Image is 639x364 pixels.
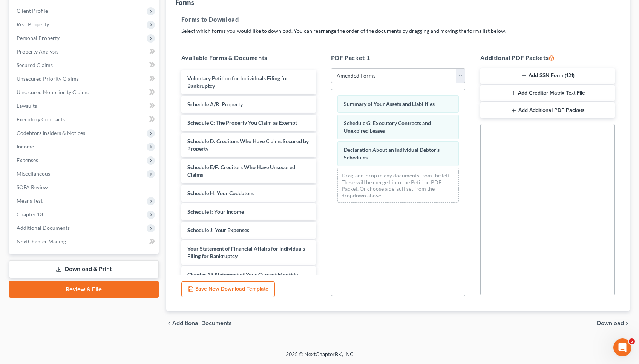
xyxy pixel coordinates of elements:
span: Expenses [17,157,38,163]
span: Personal Property [17,35,60,41]
button: Add Creditor Matrix Text File [480,85,615,101]
a: Lawsuits [11,99,159,113]
a: Download & Print [9,260,159,278]
span: Property Analysis [17,48,58,55]
span: Client Profile [17,8,48,14]
span: Codebtors Insiders & Notices [17,130,85,136]
a: Secured Claims [11,58,159,72]
div: Drag-and-drop in any documents from the left. These will be merged into the Petition PDF Packet. ... [337,168,459,203]
button: Save New Download Template [181,281,275,297]
button: Add SSN Form (121) [480,68,615,84]
span: Schedule D: Creditors Who Have Claims Secured by Property [187,138,309,152]
span: Chapter 13 Statement of Your Current Monthly Income [187,271,298,285]
span: Schedule J: Your Expenses [187,227,249,233]
span: Schedule C: The Property You Claim as Exempt [187,119,297,126]
h5: Additional PDF Packets [480,53,615,62]
span: Schedule I: Your Income [187,208,244,215]
button: Add Additional PDF Packets [480,102,615,118]
a: Unsecured Priority Claims [11,72,159,86]
a: chevron_left Additional Documents [166,320,232,326]
span: Real Property [17,21,49,28]
span: Unsecured Nonpriority Claims [17,89,89,95]
span: Additional Documents [17,225,70,231]
span: Additional Documents [172,320,232,326]
span: Schedule A/B: Property [187,101,243,107]
a: Unsecured Nonpriority Claims [11,86,159,99]
a: Review & File [9,281,159,298]
span: Secured Claims [17,62,53,68]
span: Chapter 13 [17,211,43,217]
i: chevron_left [166,320,172,326]
p: Select which forms you would like to download. You can rearrange the order of the documents by dr... [181,27,615,35]
h5: PDF Packet 1 [331,53,466,62]
h5: Forms to Download [181,15,615,24]
span: Lawsuits [17,102,37,109]
span: Voluntary Petition for Individuals Filing for Bankruptcy [187,75,288,89]
div: 2025 © NextChapterBK, INC [105,350,535,364]
span: Miscellaneous [17,170,50,177]
a: NextChapter Mailing [11,235,159,248]
h5: Available Forms & Documents [181,53,316,62]
span: Unsecured Priority Claims [17,75,79,82]
iframe: Intercom live chat [613,338,631,356]
span: Schedule E/F: Creditors Who Have Unsecured Claims [187,164,295,178]
span: Schedule H: Your Codebtors [187,190,254,196]
span: SOFA Review [17,184,48,190]
button: Download chevron_right [597,320,630,326]
span: Declaration About an Individual Debtor's Schedules [344,147,440,161]
span: Download [597,320,624,326]
span: NextChapter Mailing [17,238,66,245]
span: Income [17,143,34,150]
span: Means Test [17,197,43,204]
span: Summary of Your Assets and Liabilities [344,101,435,107]
a: SOFA Review [11,180,159,194]
a: Property Analysis [11,45,159,58]
span: Executory Contracts [17,116,65,122]
span: Schedule G: Executory Contracts and Unexpired Leases [344,120,431,134]
i: chevron_right [624,320,630,326]
a: Executory Contracts [11,113,159,126]
span: 5 [629,338,635,344]
span: Your Statement of Financial Affairs for Individuals Filing for Bankruptcy [187,245,305,259]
